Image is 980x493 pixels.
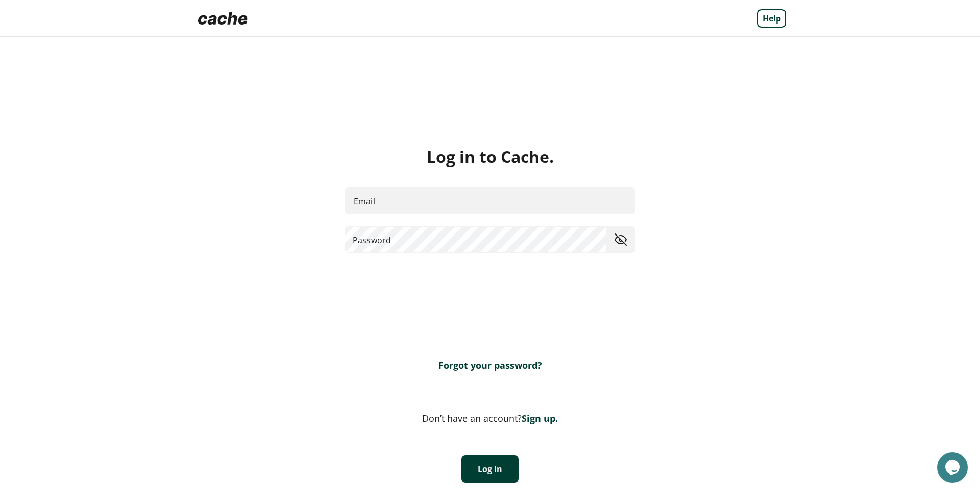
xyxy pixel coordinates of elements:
[937,452,970,483] iframe: chat widget
[610,229,631,250] button: toggle password visibility
[757,9,786,28] a: Help
[194,412,786,425] div: Don’t have an account?
[438,359,542,371] a: Forgot your password?
[194,147,786,167] div: Log in to Cache.
[194,8,252,29] img: Logo
[522,412,558,425] a: Sign up.
[461,455,519,483] button: Log In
